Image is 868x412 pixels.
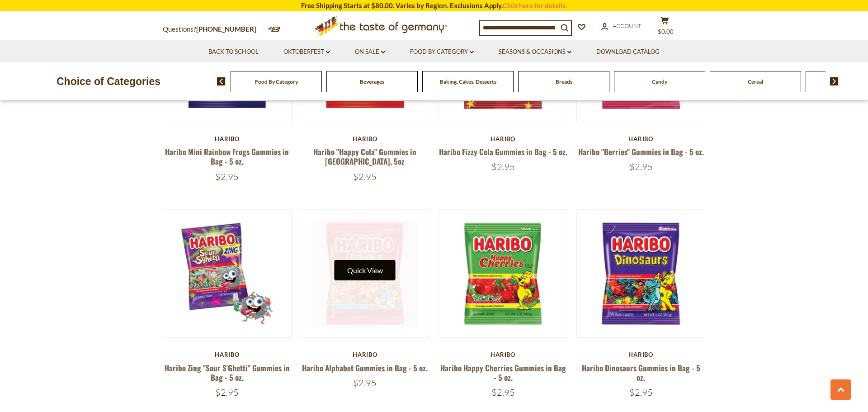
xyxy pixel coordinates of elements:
[578,146,704,157] a: Haribo "Berries" Gummies in Bag - 5 oz.
[439,146,567,157] a: Haribo Fizzy Cola Gummies in Bag - 5 oz.
[165,146,289,167] a: Haribo Mini Rainbow Frogs Gummies in Bag - 5 oz.
[629,387,653,398] span: $2.95
[355,47,385,57] a: On Sale
[440,362,566,383] a: Haribo Happy Cherries Gummies in Bag - 5 oz.
[652,78,667,85] a: Candy
[301,135,429,142] div: Haribo
[601,21,642,31] a: Account
[301,351,429,358] div: Haribo
[302,362,428,374] a: Haribo Alphabet Gummies in Bag - 5 oz.
[301,210,429,338] img: Haribo
[439,351,567,358] div: Haribo
[163,24,263,35] p: Questions?
[491,387,515,398] span: $2.95
[217,77,226,85] img: previous arrow
[165,362,290,383] a: Haribo Zing "Sour S'Ghetti" Gummies in Bag - 5 oz.
[577,210,705,338] img: Haribo
[283,47,330,57] a: Oktoberfest
[196,25,256,33] a: [PHONE_NUMBER]
[830,77,839,85] img: next arrow
[651,16,678,39] button: $0.00
[163,210,291,338] img: Haribo
[499,47,571,57] a: Seasons & Occasions
[440,78,496,85] a: Baking, Cakes, Desserts
[163,351,292,358] div: Haribo
[596,47,660,57] a: Download Catalog
[439,135,567,142] div: Haribo
[360,78,384,85] a: Beverages
[215,387,239,398] span: $2.95
[556,78,572,85] a: Breads
[313,146,416,167] a: Haribo "Happy Cola" Gummies in [GEOGRAPHIC_DATA], 5oz
[353,377,377,388] span: $2.95
[582,362,700,383] a: Haribo Dinosaurs Gummies in Bag - 5 oz.
[208,47,259,57] a: Back to School
[335,260,396,280] button: Quick View
[613,22,642,29] span: Account
[439,210,567,338] img: Haribo
[576,351,705,358] div: Haribo
[629,161,653,172] span: $2.95
[658,28,674,35] span: $0.00
[353,171,377,182] span: $2.95
[503,1,567,9] a: Click here for details.
[163,135,292,142] div: Haribo
[410,47,474,57] a: Food By Category
[748,78,763,85] a: Cereal
[255,78,298,85] a: Food By Category
[491,161,515,172] span: $2.95
[215,171,239,182] span: $2.95
[576,135,705,142] div: Haribo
